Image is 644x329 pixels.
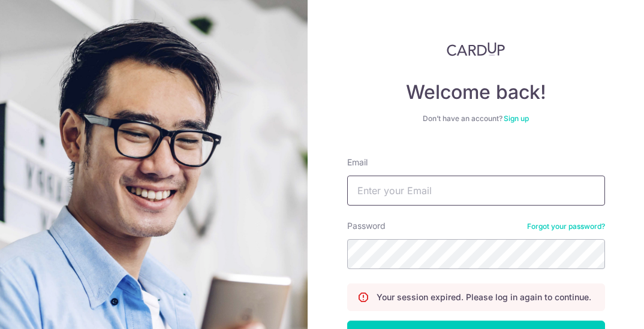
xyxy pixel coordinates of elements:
a: Sign up [504,114,529,123]
label: Password [347,220,386,232]
a: Forgot your password? [527,222,605,231]
input: Enter your Email [347,176,605,206]
p: Your session expired. Please log in again to continue. [377,291,591,303]
label: Email [347,156,368,168]
div: Don’t have an account? [347,114,605,123]
h4: Welcome back! [347,80,605,104]
img: CardUp Logo [447,42,505,56]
